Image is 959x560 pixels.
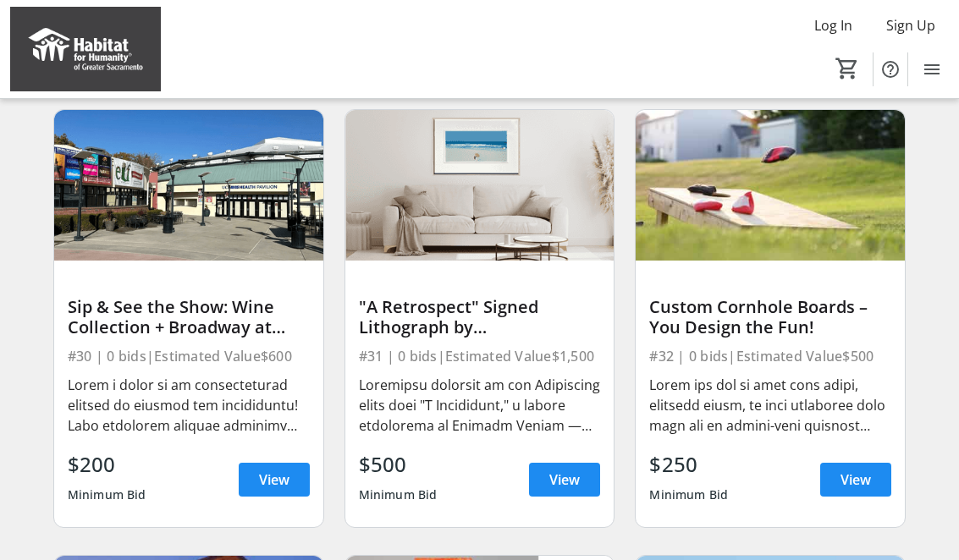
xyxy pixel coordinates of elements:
[841,469,871,490] span: View
[359,297,601,338] div: "A Retrospect" Signed Lithograph by [PERSON_NAME]
[801,12,866,39] button: Log In
[529,463,600,497] a: View
[886,15,935,36] span: Sign Up
[636,110,905,261] img: Custom Cornhole Boards – You Design the Fun!
[10,7,161,91] img: Habitat for Humanity of Greater Sacramento's Logo
[832,53,863,84] button: Cart
[359,344,601,368] div: #31 | 0 bids | Estimated Value $1,500
[68,297,310,338] div: Sip & See the Show: Wine Collection + Broadway at Music Circus Tickets
[649,344,891,368] div: #32 | 0 bids | Estimated Value $500
[874,52,907,86] button: Help
[873,12,949,39] button: Sign Up
[359,375,601,436] div: Loremipsu dolorsit am con Adipiscing elits doei "T Incididunt," u labore etdolorema al Enimadm Ve...
[359,480,438,510] div: Minimum Bid
[68,375,310,436] div: Lorem i dolor si am consecteturad elitsed do eiusmod tem incididuntu! Labo etdolorem aliquae admi...
[359,449,438,480] div: $500
[259,469,289,490] span: View
[649,449,728,480] div: $250
[68,449,146,480] div: $200
[820,463,891,497] a: View
[649,480,728,510] div: Minimum Bid
[54,110,323,261] img: Sip & See the Show: Wine Collection + Broadway at Music Circus Tickets
[915,52,949,86] button: Menu
[345,110,615,261] img: "A Retrospect" Signed Lithograph by Gregory Kondos
[68,480,146,510] div: Minimum Bid
[814,15,852,36] span: Log In
[68,344,310,368] div: #30 | 0 bids | Estimated Value $600
[649,375,891,436] div: Lorem ips dol si amet cons adipi, elitsedd eiusm, te inci utlaboree dolo magn ali en admini-veni ...
[649,297,891,338] div: Custom Cornhole Boards – You Design the Fun!
[239,463,310,497] a: View
[549,469,580,490] span: View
